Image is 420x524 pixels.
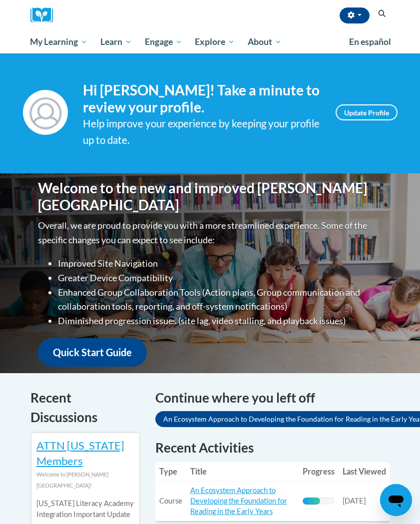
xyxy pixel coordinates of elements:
a: En español [343,31,398,52]
a: About [241,30,288,53]
p: Overall, we are proud to provide you with a more streamlined experience. Some of the specific cha... [38,218,383,247]
a: Learn [94,30,138,53]
th: Title [186,462,299,482]
a: An Ecosystem Approach to Developing the Foundation for Reading in the Early Years [190,486,287,516]
div: Welcome to [PERSON_NAME][GEOGRAPHIC_DATA]! [36,469,134,491]
img: Logo brand [30,7,60,23]
h1: Recent Activities [155,439,390,457]
li: Greater Device Compatibility [58,271,383,285]
li: Enhanced Group Collaboration Tools (Action plans, Group communication and collaboration tools, re... [58,285,383,314]
a: Update Profile [336,104,398,120]
th: Progress [299,462,339,482]
h4: Recent Discussions [30,388,140,427]
h1: Welcome to the new and improved [PERSON_NAME][GEOGRAPHIC_DATA] [38,180,383,213]
h4: Hi [PERSON_NAME]! Take a minute to review your profile. [83,82,321,115]
li: Diminished progression issues (site lag, video stalling, and playback issues) [58,314,383,328]
button: Search [375,8,390,20]
a: Cox Campus [30,7,60,23]
a: My Learning [24,30,94,53]
iframe: Button to launch messaging window [380,484,412,516]
img: Profile Image [23,90,68,135]
span: En español [349,36,391,47]
th: Last Viewed [339,462,390,482]
a: ATTN [US_STATE] Members [36,439,124,468]
a: Quick Start Guide [38,338,147,367]
div: Main menu [23,30,398,53]
h4: Continue where you left off [155,388,390,408]
span: Engage [145,36,182,48]
span: My Learning [30,36,87,48]
div: Progress, % [303,498,321,505]
span: Course [159,497,182,505]
li: Improved Site Navigation [58,256,383,271]
span: Learn [100,36,132,48]
p: [US_STATE] Literacy Academy Integration Important Update [36,498,134,520]
div: Help improve your experience by keeping your profile up to date. [83,115,321,148]
span: About [248,36,282,48]
button: Account Settings [340,7,370,23]
a: Explore [188,30,241,53]
span: Explore [195,36,235,48]
a: Engage [138,30,189,53]
th: Type [155,462,186,482]
span: [DATE] [343,497,366,505]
